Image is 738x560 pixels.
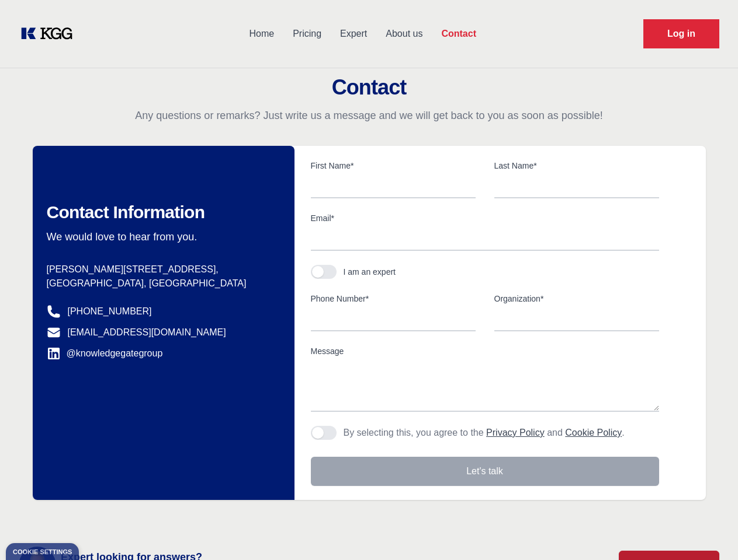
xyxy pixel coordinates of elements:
h2: Contact Information [47,202,276,223]
a: About us [376,19,432,49]
a: Cookie Policy [565,428,622,437]
label: Last Name* [494,160,659,171]
iframe: Chat Widget [680,504,738,560]
a: Pricing [283,19,331,49]
a: [PHONE_NUMBER] [68,304,152,318]
label: First Name* [311,160,476,171]
a: Privacy Policy [486,428,545,437]
h2: Contact [14,76,724,99]
a: @knowledgegategroup [47,346,163,360]
a: Home [240,19,283,49]
button: Let's talk [311,457,659,486]
p: [PERSON_NAME][STREET_ADDRESS], [47,262,276,276]
div: I am an expert [344,266,396,278]
div: Cookie settings [13,549,72,555]
a: KOL Knowledge Platform: Talk to Key External Experts (KEE) [19,24,82,43]
label: Message [311,345,659,357]
p: [GEOGRAPHIC_DATA], [GEOGRAPHIC_DATA] [47,276,276,290]
a: Request Demo [643,19,719,48]
label: Phone Number* [311,293,476,304]
p: We would love to hear from you. [47,230,276,244]
label: Organization* [494,293,659,304]
label: Email* [311,212,659,224]
a: Expert [331,19,376,49]
a: [EMAIL_ADDRESS][DOMAIN_NAME] [68,325,226,339]
a: Contact [432,19,486,49]
p: Any questions or remarks? Just write us a message and we will get back to you as soon as possible! [14,108,724,123]
p: By selecting this, you agree to the and . [344,426,625,440]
